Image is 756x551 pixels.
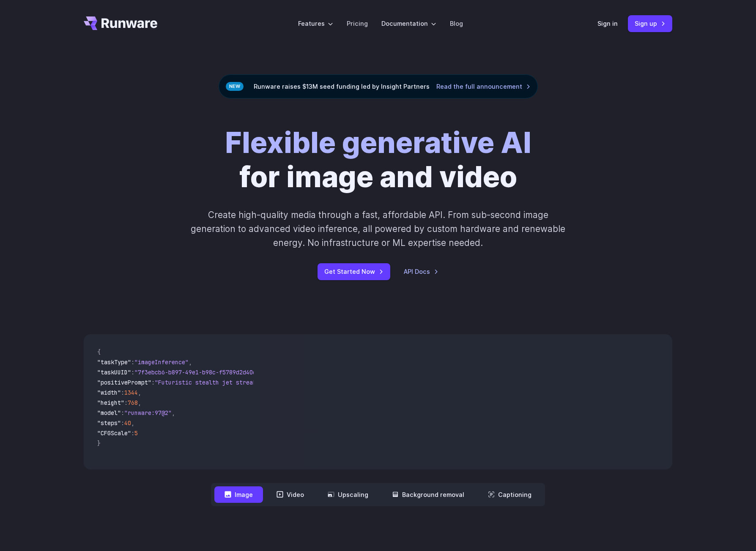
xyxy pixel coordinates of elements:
span: } [97,439,101,447]
span: 1344 [124,389,138,396]
button: Image [214,486,263,503]
span: : [131,368,134,376]
a: Get Started Now [318,263,390,280]
span: "height" [97,399,124,406]
a: Sign in [597,19,618,28]
span: , [138,399,141,406]
span: "7f3ebcb6-b897-49e1-b98c-f5789d2d40d7" [134,368,263,376]
h1: for image and video [225,125,531,194]
span: "model" [97,409,121,417]
span: : [151,379,155,386]
span: 768 [128,399,138,406]
span: "runware:97@2" [124,409,172,417]
strong: Flexible generative AI [225,125,531,160]
span: { [97,348,101,356]
span: : [121,409,124,417]
label: Features [298,19,333,28]
span: "positivePrompt" [97,379,151,386]
span: : [131,429,134,437]
p: Create high-quality media through a fast, affordable API. From sub-second image generation to adv... [190,208,567,250]
span: , [138,389,141,396]
span: "width" [97,389,121,396]
span: : [121,389,124,396]
span: "CFGScale" [97,429,131,437]
button: Background removal [382,486,474,503]
span: , [131,419,134,427]
button: Video [266,486,314,503]
span: "imageInference" [134,358,189,366]
button: Upscaling [318,486,378,503]
span: "taskType" [97,358,131,366]
a: Go to / [84,16,157,30]
a: Blog [450,19,463,28]
div: Runware raises $13M seed funding led by Insight Partners [219,74,538,98]
span: 5 [134,429,138,437]
span: "taskUUID" [97,368,131,376]
span: "steps" [97,419,121,427]
span: : [124,399,128,406]
a: API Docs [404,267,438,276]
span: , [172,409,175,417]
a: Sign up [628,15,672,32]
a: Read the full announcement [436,82,531,91]
label: Documentation [381,19,436,28]
span: : [121,419,124,427]
button: Captioning [478,486,542,503]
span: : [131,358,134,366]
span: "Futuristic stealth jet streaking through a neon-lit cityscape with glowing purple exhaust" [155,379,463,386]
a: Pricing [347,19,368,28]
span: , [189,358,192,366]
span: 40 [124,419,131,427]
